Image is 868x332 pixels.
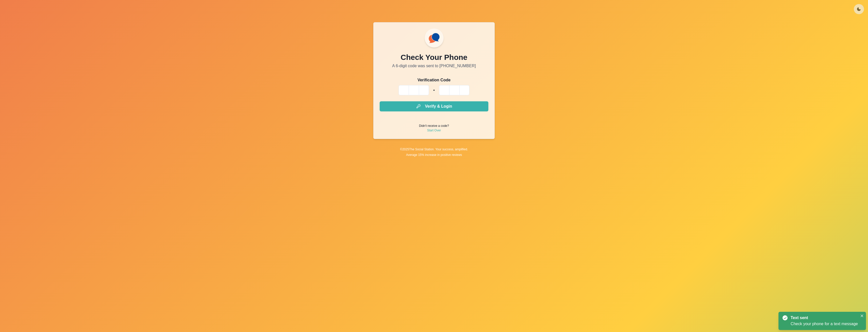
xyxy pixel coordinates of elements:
input: Please enter your pin code [459,85,469,95]
p: Didn't receive a code? [419,124,449,128]
input: Please enter your pin code [449,85,459,95]
a: Start Over [427,128,441,133]
input: Please enter your pin code [419,85,429,95]
input: Please enter your pin code [399,85,409,95]
img: ssLogoSVG.f144a2481ffb055bcdd00c89108cbcb7.svg [427,31,442,45]
button: Toggle Mode [854,4,864,14]
p: A 6-digit code was sent to [PHONE_NUMBER] [392,63,476,69]
p: Check Your Phone [401,52,467,63]
input: Please enter your pin code [439,85,449,95]
button: Close [859,313,865,319]
p: Verification Code [380,77,488,83]
div: Text sent [791,315,856,321]
button: Verify & Login [380,101,488,111]
input: Please enter your pin code [409,85,419,95]
div: Check your phone for a text message [791,321,858,327]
